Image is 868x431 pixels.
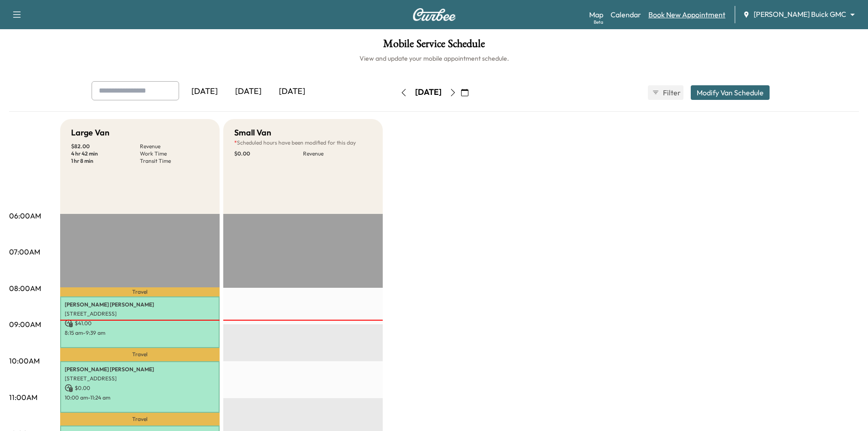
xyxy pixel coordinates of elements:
[183,81,226,102] div: [DATE]
[589,9,603,20] a: MapBeta
[594,19,603,26] div: Beta
[226,81,270,102] div: [DATE]
[65,301,215,308] p: [PERSON_NAME] [PERSON_NAME]
[9,210,41,221] p: 06:00AM
[648,85,683,100] button: Filter
[71,150,140,157] p: 4 hr 42 min
[71,143,140,150] p: $ 82.00
[9,319,41,330] p: 09:00AM
[648,9,725,20] a: Book New Appointment
[303,150,372,157] p: Revenue
[234,139,372,146] p: Scheduled hours have been modified for this day
[611,9,641,20] a: Calendar
[140,157,209,165] p: Transit Time
[9,246,40,257] p: 07:00AM
[9,38,859,54] h1: Mobile Service Schedule
[415,87,442,98] div: [DATE]
[663,87,679,98] span: Filter
[234,150,303,157] p: $ 0.00
[65,366,215,373] p: [PERSON_NAME] [PERSON_NAME]
[65,319,215,327] p: $ 41.00
[412,8,456,21] img: Curbee Logo
[9,355,40,366] p: 10:00AM
[60,348,220,361] p: Travel
[65,384,215,392] p: $ 0.00
[140,150,209,157] p: Work Time
[65,310,215,317] p: [STREET_ADDRESS]
[9,392,37,403] p: 11:00AM
[65,394,215,401] p: 10:00 am - 11:24 am
[65,329,215,337] p: 8:15 am - 9:39 am
[60,287,220,296] p: Travel
[754,9,846,20] span: [PERSON_NAME] Buick GMC
[691,85,770,100] button: Modify Van Schedule
[65,375,215,382] p: [STREET_ADDRESS]
[234,126,271,139] h5: Small Van
[60,413,220,426] p: Travel
[270,81,314,102] div: [DATE]
[9,283,41,294] p: 08:00AM
[9,54,859,63] h6: View and update your mobile appointment schedule.
[71,126,109,139] h5: Large Van
[71,157,140,165] p: 1 hr 8 min
[140,143,209,150] p: Revenue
